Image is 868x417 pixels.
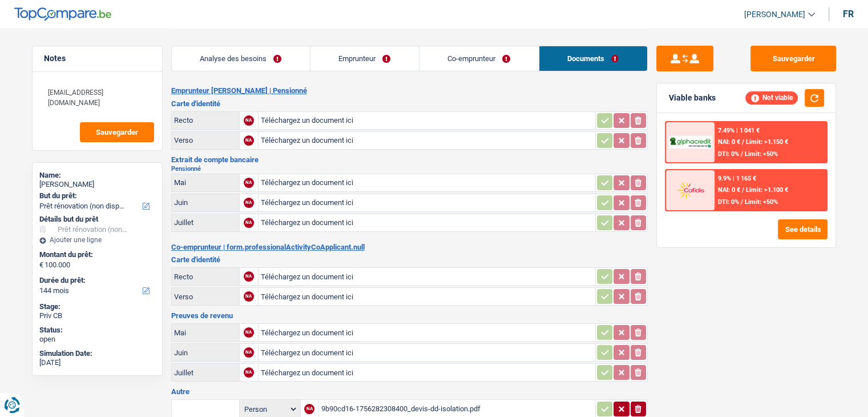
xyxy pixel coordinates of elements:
[744,150,777,158] span: Limit: <50%
[304,404,314,414] div: NA
[39,171,155,180] div: Name:
[741,186,744,194] span: /
[171,243,648,252] h2: Co-emprunteur | form.professionalActivityCoApplicant.null
[174,292,237,301] div: Verso
[174,178,237,187] div: Mai
[171,86,648,95] h2: Emprunteur [PERSON_NAME] | Pensionné
[744,198,777,206] span: Limit: <50%
[244,218,254,228] div: NA
[172,46,310,71] a: Analyse des besoins
[244,327,254,338] div: NA
[717,138,740,146] span: NAI: 0 €
[244,291,254,302] div: NA
[174,272,237,281] div: Recto
[39,191,153,201] label: But du prêt:
[39,358,155,367] div: [DATE]
[750,46,836,71] button: Sauvegarder
[39,311,155,320] div: Priv CB
[843,9,854,19] div: fr
[174,328,237,337] div: Mai
[741,138,744,146] span: /
[244,367,254,378] div: NA
[171,312,648,319] h3: Preuves de revenu
[39,236,155,244] div: Ajouter une ligne
[244,347,254,358] div: NA
[39,215,155,224] div: Détails but du prêt
[539,46,647,71] a: Documents
[174,348,237,357] div: Juin
[174,116,237,125] div: Recto
[174,198,237,207] div: Juin
[744,10,805,19] span: [PERSON_NAME]
[39,180,155,189] div: [PERSON_NAME]
[171,156,648,163] h3: Extrait de compte bancaire
[171,388,648,395] h3: Autre
[44,54,151,63] h5: Notes
[80,122,154,142] button: Sauvegarder
[39,302,155,311] div: Stage:
[39,326,155,335] div: Status:
[244,198,254,208] div: NA
[171,256,648,263] h3: Carte d'identité
[171,166,648,172] h2: Pensionné
[745,186,788,194] span: Limit: >1.100 €
[668,93,715,103] div: Viable banks
[244,135,254,146] div: NA
[717,127,759,134] div: 7.49% | 1 041 €
[244,178,254,188] div: NA
[735,5,815,24] a: [PERSON_NAME]
[244,271,254,282] div: NA
[39,276,153,285] label: Durée du prêt:
[740,150,742,158] span: /
[96,129,138,136] span: Sauvegarder
[39,335,155,344] div: open
[171,100,648,107] h3: Carte d'identité
[669,136,711,149] img: AlphaCredit
[174,368,237,377] div: Juillet
[174,218,237,227] div: Juillet
[717,150,738,158] span: DTI: 0%
[39,250,153,259] label: Montant du prêt:
[39,260,43,270] span: €
[310,46,419,71] a: Emprunteur
[39,349,155,358] div: Simulation Date:
[14,7,111,21] img: TopCompare Logo
[740,198,742,206] span: /
[174,136,237,145] div: Verso
[669,179,711,201] img: Cofidis
[717,175,756,182] div: 9.9% | 1 165 €
[419,46,539,71] a: Co-emprunteur
[778,219,827,239] button: See details
[745,138,788,146] span: Limit: >1.150 €
[244,115,254,126] div: NA
[717,186,740,194] span: NAI: 0 €
[745,91,798,104] div: Not viable
[717,198,738,206] span: DTI: 0%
